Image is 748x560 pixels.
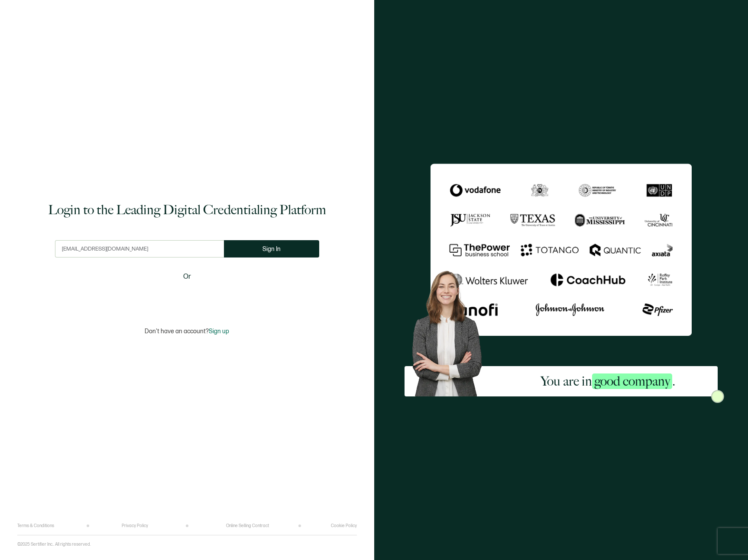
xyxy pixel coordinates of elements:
button: Sign In [224,240,319,257]
a: Cookie Policy [331,523,357,528]
img: Sertifier Login - You are in <span class="strong-h">good company</span>. [431,164,692,335]
span: good company [592,373,672,389]
input: Enter your work email address [55,240,224,257]
a: Privacy Policy [122,523,148,528]
p: ©2025 Sertifier Inc.. All rights reserved. [17,542,91,547]
iframe: Sign in with Google Button [133,288,241,307]
p: Don't have an account? [145,328,229,335]
h1: Login to the Leading Digital Credentialing Platform [48,201,326,219]
span: Sign In [262,246,281,252]
span: Sign up [209,328,229,335]
h2: You are in . [541,373,675,390]
a: Terms & Conditions [17,523,54,528]
a: Online Selling Contract [226,523,269,528]
img: Sertifier Login - You are in <span class="strong-h">good company</span>. Hero [405,264,499,396]
img: Sertifier Login [711,390,724,403]
span: Or [183,271,191,282]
